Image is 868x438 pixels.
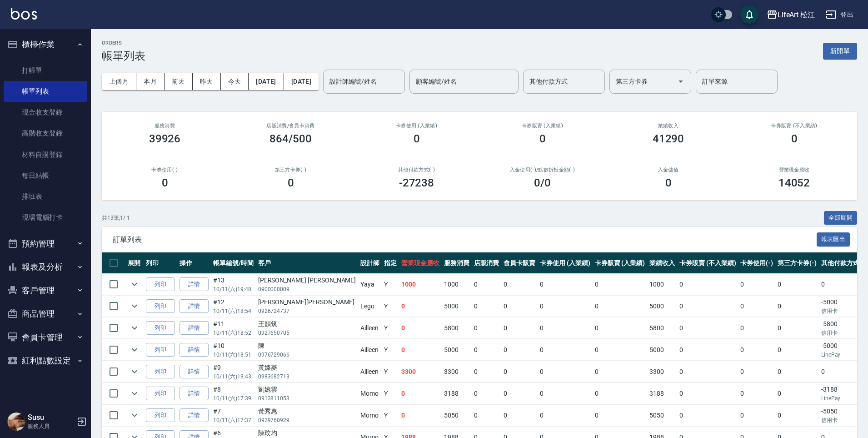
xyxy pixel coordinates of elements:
td: Y [382,274,399,295]
div: 王韻筑 [258,319,356,329]
td: 0 [399,317,442,339]
td: 0 [472,317,502,339]
td: 0 [677,296,738,317]
td: 0 [501,383,538,404]
button: 櫃檯作業 [4,33,87,56]
td: 0 [677,383,738,404]
td: 0 [538,361,593,383]
h2: 入金儲值 [616,167,720,173]
a: 詳情 [180,343,209,357]
td: 0 [677,317,738,339]
td: 0 [501,339,538,361]
div: 黃秀惠 [258,407,356,416]
button: expand row [128,299,141,313]
td: 0 [472,405,502,426]
td: 0 [501,274,538,295]
th: 卡券使用 (入業績) [538,252,593,274]
button: 會員卡管理 [4,326,87,349]
h2: 卡券使用 (入業績) [364,123,469,129]
td: 0 [472,339,502,361]
button: save [740,5,758,24]
button: [DATE] [249,73,284,90]
th: 客戶 [256,252,359,274]
button: expand row [128,387,141,400]
td: 0 [593,296,648,317]
button: 列印 [146,387,175,401]
h3: 14052 [778,176,810,189]
a: 現場電腦打卡 [4,207,87,228]
td: 5000 [442,296,472,317]
td: 0 [738,405,775,426]
p: 10/11 (六) 17:39 [213,394,254,403]
h3: 0 [162,176,168,189]
a: 詳情 [180,277,209,292]
a: 帳單列表 [4,81,87,102]
td: 3300 [399,361,442,383]
td: 0 [501,361,538,383]
td: Ailleen [358,339,382,361]
th: 展開 [125,252,144,274]
td: 0 [677,405,738,426]
td: Y [382,317,399,339]
p: 10/11 (六) 18:54 [213,307,254,315]
td: 0 [501,296,538,317]
th: 卡券販賣 (不入業績) [677,252,738,274]
td: 0 [472,361,502,383]
td: 0 [738,361,775,383]
th: 卡券使用(-) [738,252,775,274]
td: 0 [538,339,593,361]
a: 新開單 [823,46,857,55]
p: 信用卡 [821,416,867,424]
td: Y [382,339,399,361]
p: 0913811053 [258,394,356,403]
td: 0 [538,317,593,339]
button: 今天 [221,73,249,90]
td: 0 [593,317,648,339]
a: 詳情 [180,387,209,401]
td: #9 [211,361,256,383]
td: 0 [501,405,538,426]
img: Logo [11,8,37,20]
td: #13 [211,274,256,295]
th: 店販消費 [472,252,502,274]
th: 營業現金應收 [399,252,442,274]
h3: 服務消費 [113,123,217,129]
td: 0 [738,383,775,404]
span: 訂單列表 [113,235,817,244]
td: 0 [775,339,819,361]
div: 陳 [258,341,356,351]
div: [PERSON_NAME] [PERSON_NAME] [258,276,356,285]
div: 陳玟均 [258,428,356,438]
td: 0 [775,405,819,426]
h2: 卡券販賣 (不入業績) [742,123,846,129]
p: 0983682713 [258,373,356,381]
td: 1000 [442,274,472,295]
td: 0 [472,296,502,317]
td: #7 [211,405,256,426]
td: Yaya [358,274,382,295]
td: 0 [775,317,819,339]
td: 0 [399,339,442,361]
td: 0 [593,274,648,295]
p: 10/11 (六) 18:43 [213,373,254,381]
td: 5000 [647,339,677,361]
button: 全部展開 [824,211,858,225]
td: 0 [593,361,648,383]
td: 5000 [647,296,677,317]
td: 0 [738,274,775,295]
td: 1000 [399,274,442,295]
a: 詳情 [180,299,209,313]
td: 5050 [442,405,472,426]
h3: 0 [288,176,294,189]
td: 0 [593,405,648,426]
th: 指定 [382,252,399,274]
button: 紅利點數設定 [4,349,87,373]
td: #12 [211,296,256,317]
button: 列印 [146,365,175,379]
button: 報表匯出 [817,232,850,247]
h2: 業績收入 [616,123,720,129]
button: 商品管理 [4,302,87,326]
a: 高階收支登錄 [4,123,87,144]
th: 會員卡販賣 [501,252,538,274]
p: 0900000009 [258,285,356,293]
